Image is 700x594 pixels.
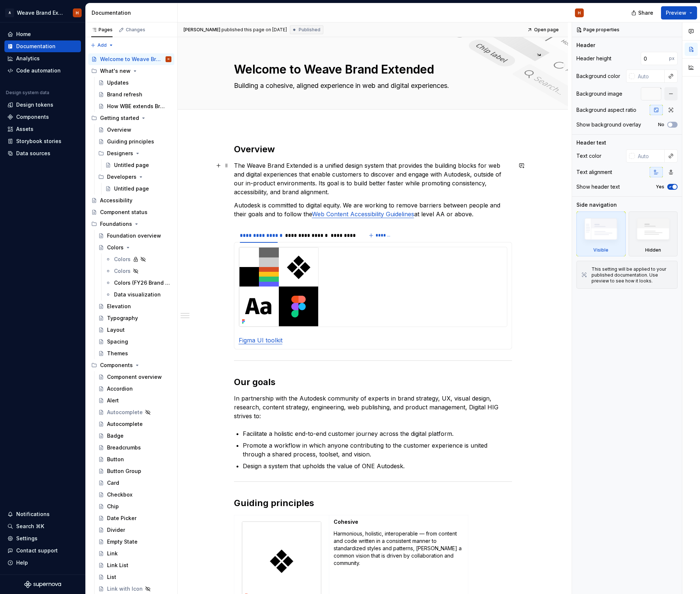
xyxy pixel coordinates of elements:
[576,106,636,114] div: Background aspect ratio
[4,111,81,123] a: Components
[95,124,174,136] a: Overview
[100,114,139,122] div: Getting started
[638,9,653,17] span: Share
[107,397,119,404] div: Alert
[88,40,116,50] button: Add
[107,444,141,451] div: Breadcrumbs
[95,489,174,501] a: Checkbox
[95,383,174,395] a: Accordion
[102,159,174,171] a: Untitled page
[234,376,512,388] h2: Our goals
[16,67,61,74] div: Code automation
[107,244,124,251] div: Colors
[95,300,174,312] a: Elevation
[16,31,31,38] div: Home
[234,143,512,155] h2: Overview
[4,28,81,40] a: Home
[4,147,81,159] a: Data sources
[576,121,641,128] div: Show background overlay
[114,279,170,287] div: Colors (FY26 Brand refresh)
[95,442,174,453] a: Breadcrumbs
[576,211,626,256] div: Visible
[107,326,125,334] div: Layout
[95,559,174,571] a: Link List
[100,197,132,204] div: Accessibility
[168,56,169,63] div: H
[234,497,512,509] h2: Guiding principles
[4,533,81,544] a: Settings
[645,247,661,253] div: Hidden
[107,503,119,510] div: Chip
[95,336,174,348] a: Spacing
[100,209,148,216] div: Component status
[24,581,61,588] svg: Supernova Logo
[107,585,143,593] div: Link with Icon
[243,441,512,459] p: Promote a workflow in which anyone contributing to the customer experience is united through a sh...
[95,477,174,489] a: Card
[5,8,14,17] div: A
[16,547,58,554] div: Contact support
[95,312,174,324] a: Typography
[576,72,620,80] div: Background color
[661,6,697,19] button: Preview
[107,385,133,392] div: Accordion
[95,536,174,548] a: Empty State
[17,9,64,17] div: Weave Brand Extended
[658,122,664,128] label: No
[16,150,50,157] div: Data sources
[525,25,562,35] a: Open page
[107,138,154,145] div: Guiding principles
[4,53,81,64] a: Analytics
[243,462,512,470] p: Design a system that upholds the value of ONE Autodesk.
[107,173,136,181] div: Developers
[107,103,168,110] div: How WBE extends Brand
[95,501,174,512] a: Chip
[102,277,174,289] a: Colors (FY26 Brand refresh)
[576,201,617,209] div: Side navigation
[114,291,161,298] div: Data visualization
[76,10,79,16] div: H
[107,538,138,545] div: Empty State
[107,420,143,428] div: Autocomplete
[16,535,38,542] div: Settings
[16,43,56,50] div: Documentation
[107,409,143,416] div: Autocomplete
[95,348,174,359] a: Themes
[95,324,174,336] a: Layout
[100,362,133,369] div: Components
[184,27,220,33] span: [PERSON_NAME]
[576,152,601,160] div: Text color
[88,359,174,371] div: Components
[593,247,608,253] div: Visible
[88,195,174,206] a: Accessibility
[107,550,118,557] div: Link
[107,562,128,569] div: Link List
[100,67,131,75] div: What's new
[629,211,678,256] div: Hidden
[102,265,174,277] a: Colors
[95,147,174,159] div: Designers
[92,9,174,17] div: Documentation
[16,101,53,109] div: Design tokens
[107,515,136,522] div: Date Picker
[95,100,174,112] a: How WBE extends Brand
[635,149,665,163] input: Auto
[576,55,611,62] div: Header height
[95,77,174,89] a: Updates
[4,135,81,147] a: Storybook stories
[95,242,174,253] a: Colors
[114,267,131,275] div: Colors
[95,371,174,383] a: Component overview
[656,184,664,190] label: Yes
[95,395,174,406] a: Alert
[126,27,145,33] div: Changes
[334,530,463,567] p: Harmonious, holistic, interoperable — from content and code written in a consistent manner to sta...
[16,125,33,133] div: Assets
[16,523,44,530] div: Search ⌘K
[16,113,49,121] div: Components
[95,406,174,418] a: Autocomplete
[95,453,174,465] a: Button
[239,247,507,345] section-item: Figma UI toolkit
[95,430,174,442] a: Badge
